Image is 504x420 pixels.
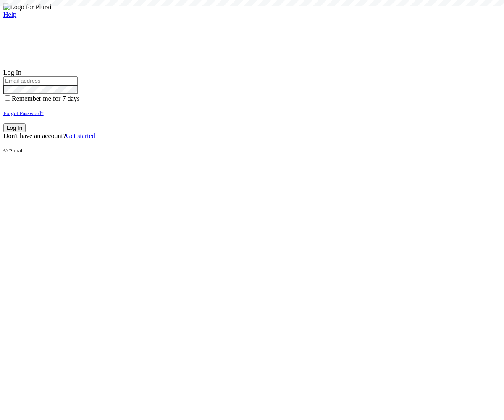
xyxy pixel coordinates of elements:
div: Log In [3,69,501,76]
img: Logo for Plural [3,3,52,11]
input: Email address [3,76,78,85]
div: Don't have an account? [3,132,501,140]
a: Get started [66,132,95,139]
a: Forgot Password? [3,109,44,116]
span: Remember me for 7 days [12,95,80,102]
small: Forgot Password? [3,110,44,116]
button: Log In [3,123,26,132]
small: © Plural [3,147,22,154]
input: Remember me for 7 days [5,95,10,101]
a: Help [3,11,16,18]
